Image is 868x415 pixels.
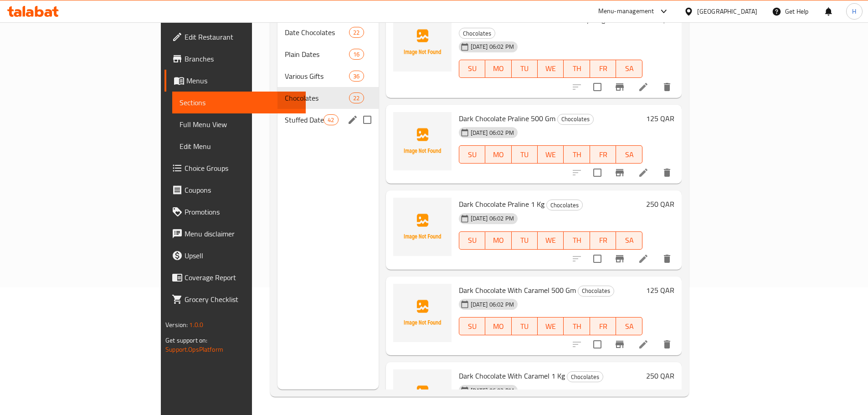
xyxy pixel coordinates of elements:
[656,162,678,184] button: delete
[590,60,616,78] button: FR
[180,97,298,108] span: Sections
[578,286,614,297] div: Chocolates
[349,28,363,37] span: 22
[512,231,538,250] button: TU
[165,343,223,355] a: Support.OpsPlatform
[485,145,511,164] button: MO
[164,245,306,266] a: Upsell
[277,109,379,131] div: Stuffed Dates42edit
[164,26,306,48] a: Edit Restaurant
[538,145,564,164] button: WE
[186,75,298,86] span: Menus
[489,62,508,75] span: MO
[609,248,631,270] button: Branch-specific-item
[609,76,631,98] button: Branch-specific-item
[277,18,379,134] nav: Menu sections
[564,145,590,164] button: TH
[620,234,638,247] span: SA
[541,234,560,247] span: WE
[558,114,593,124] span: Chocolates
[590,145,616,164] button: FR
[567,234,586,247] span: TH
[459,28,495,39] span: Chocolates
[489,148,508,161] span: MO
[567,320,586,333] span: TH
[594,148,612,161] span: FR
[172,113,306,135] a: Full Menu View
[277,43,379,65] div: Plain Dates16
[656,248,678,270] button: delete
[189,319,203,331] span: 1.0.0
[285,114,324,125] span: Stuffed Dates
[638,253,649,264] a: Edit menu item
[567,148,586,161] span: TH
[538,317,564,335] button: WE
[459,369,565,383] span: Dark Chocolate With Caramel 1 Kg
[512,60,538,78] button: TU
[164,157,306,179] a: Choice Groups
[567,62,586,75] span: TH
[656,333,678,355] button: delete
[277,87,379,109] div: Chocolates22
[620,320,638,333] span: SA
[515,234,534,247] span: TU
[285,49,349,60] span: Plain Dates
[185,31,298,42] span: Edit Restaurant
[467,214,518,223] span: [DATE] 06:02 PM
[512,145,538,164] button: TU
[489,234,508,247] span: MO
[285,71,349,82] div: Various Gifts
[547,200,582,210] span: Chocolates
[512,317,538,335] button: TU
[485,60,511,78] button: MO
[459,60,485,78] button: SU
[852,6,856,16] span: H
[185,272,298,283] span: Coverage Report
[646,112,674,125] h6: 125 QAR
[467,128,518,137] span: [DATE] 06:02 PM
[638,339,649,350] a: Edit menu item
[620,62,638,75] span: SA
[485,231,511,250] button: MO
[172,135,306,157] a: Edit Menu
[165,334,207,346] span: Get support on:
[164,179,306,201] a: Coupons
[541,320,560,333] span: WE
[459,231,485,250] button: SU
[594,320,612,333] span: FR
[324,116,338,124] span: 42
[164,266,306,288] a: Coverage Report
[564,317,590,335] button: TH
[349,49,364,60] div: items
[616,145,642,164] button: SA
[185,294,298,305] span: Grocery Checklist
[459,197,544,211] span: Dark Chocolate Praline 1 Kg
[588,249,607,268] span: Select to update
[467,300,518,309] span: [DATE] 06:02 PM
[541,148,560,161] span: WE
[164,70,306,92] a: Menus
[567,372,603,382] span: Chocolates
[459,112,555,125] span: Dark Chocolate Praline 500 Gm
[538,231,564,250] button: WE
[463,234,482,247] span: SU
[459,283,576,297] span: Dark Chocolate With Caramel 500 Gm
[646,198,674,210] h6: 250 QAR
[646,13,674,26] h6: 250 QAR
[349,72,363,81] span: 36
[459,317,485,335] button: SU
[349,50,363,59] span: 16
[185,206,298,217] span: Promotions
[467,42,518,51] span: [DATE] 06:02 PM
[185,228,298,239] span: Menu disclaimer
[697,6,757,16] div: [GEOGRAPHIC_DATA]
[578,286,614,296] span: Chocolates
[467,386,518,395] span: [DATE] 06:02 PM
[616,317,642,335] button: SA
[393,284,452,342] img: Dark Chocolate With Caramel 500 Gm
[393,112,452,170] img: Dark Chocolate Praline 500 Gm
[590,317,616,335] button: FR
[620,148,638,161] span: SA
